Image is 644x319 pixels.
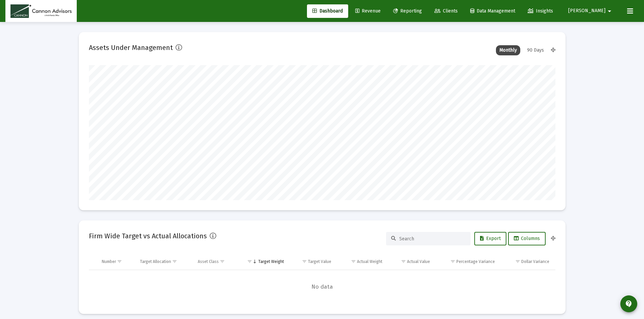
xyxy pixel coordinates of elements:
[388,4,427,18] a: Reporting
[474,232,506,245] button: Export
[258,259,284,264] div: Target Weight
[625,300,633,308] mat-icon: contact_support
[528,8,553,14] span: Insights
[289,254,336,270] td: Column Target Value
[351,259,356,264] span: Show filter options for column 'Actual Weight'
[357,259,382,264] div: Actual Weight
[560,4,622,18] button: [PERSON_NAME]
[336,254,387,270] td: Column Actual Weight
[355,8,381,14] span: Revenue
[89,283,555,291] span: No data
[568,8,605,14] span: [PERSON_NAME]
[429,4,463,18] a: Clients
[399,236,466,242] input: Search
[514,236,540,241] span: Columns
[89,42,173,53] h2: Assets Under Management
[521,259,549,264] div: Dollar Variance
[434,8,458,14] span: Clients
[247,259,252,264] span: Show filter options for column 'Target Weight'
[401,259,406,264] span: Show filter options for column 'Actual Value'
[350,4,386,18] a: Revenue
[193,254,238,270] td: Column Asset Class
[172,259,177,264] span: Show filter options for column 'Target Allocation'
[10,4,72,18] img: Dashboard
[198,259,219,264] div: Asset Class
[393,8,422,14] span: Reporting
[117,259,122,264] span: Show filter options for column 'Number'
[515,259,520,264] span: Show filter options for column 'Dollar Variance'
[135,254,193,270] td: Column Target Allocation
[312,8,343,14] span: Dashboard
[307,4,348,18] a: Dashboard
[89,254,555,304] div: Data grid
[470,8,515,14] span: Data Management
[500,254,555,270] td: Column Dollar Variance
[89,231,207,241] h2: Firm Wide Target vs Actual Allocations
[387,254,435,270] td: Column Actual Value
[480,236,501,241] span: Export
[450,259,455,264] span: Show filter options for column 'Percentage Variance'
[302,259,307,264] span: Show filter options for column 'Target Value'
[496,45,520,55] div: Monthly
[102,259,116,264] div: Number
[238,254,289,270] td: Column Target Weight
[220,259,225,264] span: Show filter options for column 'Asset Class'
[140,259,171,264] div: Target Allocation
[435,254,500,270] td: Column Percentage Variance
[407,259,430,264] div: Actual Value
[522,4,558,18] a: Insights
[524,45,547,55] div: 90 Days
[97,254,136,270] td: Column Number
[605,4,614,18] mat-icon: arrow_drop_down
[456,259,495,264] div: Percentage Variance
[508,232,546,245] button: Columns
[465,4,521,18] a: Data Management
[308,259,331,264] div: Target Value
